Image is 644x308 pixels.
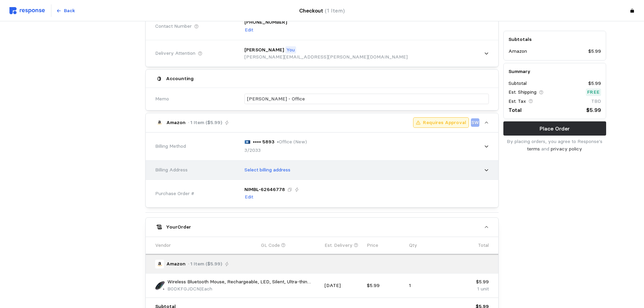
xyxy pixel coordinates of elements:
[155,50,195,57] span: Delivery Attention
[451,285,489,293] p: 1 unit
[325,282,362,289] p: [DATE]
[540,124,570,133] p: Place Order
[155,166,188,174] span: Billing Address
[503,138,606,152] p: By placing orders, you agree to Response's and
[508,48,527,55] p: Amazon
[155,95,169,103] span: Memo
[591,98,601,105] p: TBD
[166,260,186,268] p: Amazon
[166,223,191,231] h5: Your Order
[409,242,417,249] p: Qty
[508,80,527,87] p: Subtotal
[423,119,466,126] p: Requires Approval
[244,46,284,54] p: [PERSON_NAME]
[409,282,447,289] p: 1
[367,282,404,289] p: $5.99
[52,4,79,17] button: Back
[245,193,253,201] p: Edit
[508,36,601,43] h5: Subtotals
[527,146,540,152] a: terms
[155,190,194,197] span: Purchase Order #
[200,286,212,292] span: | Each
[146,113,498,132] button: Amazon· 1 Item ($5.99)Requires ApprovalSW
[588,48,601,55] p: $5.99
[253,138,275,146] p: •••• 5893
[188,119,222,126] p: · 1 Item ($5.99)
[451,278,489,286] p: $5.99
[188,260,222,268] p: · 1 Item ($5.99)
[503,121,606,136] button: Place Order
[64,7,75,15] p: Back
[587,89,600,96] p: Free
[244,53,408,61] p: [PERSON_NAME][EMAIL_ADDRESS][PERSON_NAME][DOMAIN_NAME]
[247,94,486,104] input: What are these orders for?
[588,80,601,87] p: $5.99
[166,119,186,126] p: Amazon
[586,106,601,114] p: $5.99
[551,146,582,152] a: privacy policy
[244,166,290,174] p: Select billing address
[155,242,171,249] p: Vendor
[367,242,378,249] p: Price
[166,75,194,82] h5: Accounting
[508,106,522,114] p: Total
[325,242,353,249] p: Est. Delivery
[146,133,498,207] div: Amazon· 1 Item ($5.99)Requires ApprovalSW
[286,46,295,54] p: You
[244,140,251,144] img: svg%3e
[155,143,186,150] span: Billing Method
[9,7,45,14] img: svg%3e
[155,23,192,30] span: Contact Number
[167,286,200,292] span: B0DKFGJDCN
[244,19,287,26] p: [PHONE_NUMBER]
[244,26,254,34] button: Edit
[245,26,253,34] p: Edit
[508,89,536,96] p: Est. Shipping
[478,242,489,249] p: Total
[244,147,261,154] p: 3/2033
[167,278,319,286] p: Wireless Bluetooth Mouse, Rechargeable, LED, Silent, Ultra-thin Design (Bluetooth 5.2 and 2.4GHz ...
[261,242,280,249] p: GL Code
[146,218,498,237] button: YourOrder
[244,193,254,201] button: Edit
[277,138,307,146] p: • Office (New)
[508,68,601,75] h5: Summary
[244,186,285,193] p: NIMBL-62646778
[508,98,526,105] p: Est. Tax
[325,7,345,14] span: (1 Item)
[471,119,479,126] p: SW
[299,6,345,15] h4: Checkout
[155,281,165,290] img: 61NExCniIrL._AC_SX679_.jpg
